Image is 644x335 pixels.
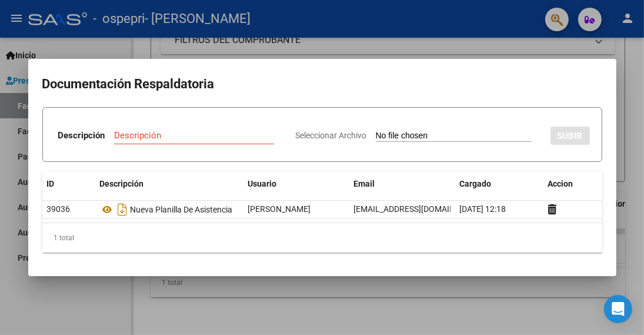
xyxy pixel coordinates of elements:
[604,295,632,323] div: Open Intercom Messenger
[455,171,543,197] datatable-header-cell: Cargado
[296,131,367,140] span: Seleccionar Archivo
[95,171,243,197] datatable-header-cell: Descripción
[548,179,573,188] span: Accion
[42,73,602,95] h2: Documentación Respaldatoria
[100,200,239,219] div: Nueva Planilla De Asistencia
[58,129,105,142] p: Descripción
[248,204,311,214] span: [PERSON_NAME]
[550,127,590,145] button: SUBIR
[248,179,277,188] span: Usuario
[42,223,602,253] div: 1 total
[42,171,95,197] datatable-header-cell: ID
[115,200,131,219] i: Descargar documento
[460,204,506,214] span: [DATE] 12:18
[460,179,492,188] span: Cargado
[543,171,602,197] datatable-header-cell: Accion
[243,171,349,197] datatable-header-cell: Usuario
[100,179,144,188] span: Descripción
[558,131,583,141] span: SUBIR
[354,204,485,214] span: [EMAIL_ADDRESS][DOMAIN_NAME]
[47,204,71,214] span: 39036
[47,179,55,188] span: ID
[354,179,375,188] span: Email
[349,171,455,197] datatable-header-cell: Email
